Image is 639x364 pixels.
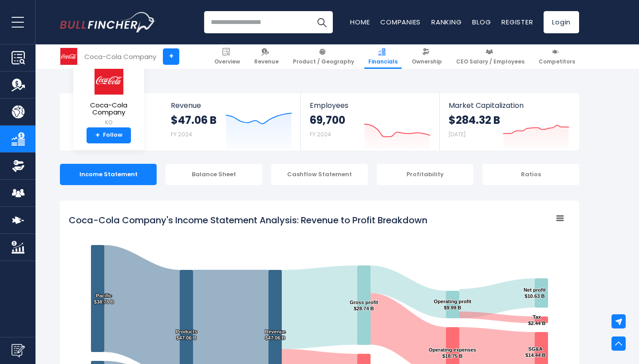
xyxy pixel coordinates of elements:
small: FY 2024 [310,131,331,138]
div: Balance Sheet [166,164,262,185]
text: Operating expenses $18.75 B [429,347,476,359]
span: Revenue [171,101,292,110]
span: Overview [214,58,240,65]
strong: 69,700 [310,113,345,127]
span: Revenue [254,58,279,65]
small: [DATE] [449,131,465,138]
text: Tax $2.44 B [528,314,545,326]
strong: + [95,131,100,139]
a: Product / Geography [289,44,358,69]
span: Coca-Cola Company [80,102,137,116]
text: SG&A $14.44 B [525,346,545,358]
a: Market Capitalization $284.32 B [DATE] [440,93,578,150]
span: CEO Salary / Employees [456,58,525,65]
span: Employees [310,101,430,110]
a: Login [544,11,579,33]
a: +Follow [87,127,131,143]
text: Pacific $38.78 B [94,293,114,305]
div: Income Statement [60,164,157,185]
img: KO logo [93,65,124,95]
small: FY 2024 [171,131,192,138]
button: Search [311,11,333,33]
div: Coca-Cola Company [84,51,156,62]
div: Cashflow Statement [271,164,368,185]
img: KO logo [60,48,77,65]
span: Market Capitalization [449,101,569,110]
a: Home [350,17,370,27]
small: KO [80,119,137,127]
text: Revenue $47.06 B [265,329,286,340]
a: Financials [364,44,402,69]
text: Gross profit $28.74 B [350,300,378,311]
img: Bullfincher logo [60,12,156,32]
a: Revenue $47.06 B FY 2024 [162,93,301,150]
a: Coca-Cola Company KO [80,65,138,127]
a: Blog [472,17,491,27]
span: Financials [368,58,398,65]
span: Ownership [412,58,442,65]
text: Operating profit $9.99 B [434,299,472,310]
div: Ratios [482,164,579,185]
a: Companies [380,17,421,27]
strong: $284.32 B [449,113,500,127]
a: Ranking [431,17,461,27]
text: Products $47.06 B [176,329,197,340]
a: Register [501,17,533,27]
img: Ownership [12,159,25,173]
strong: $47.06 B [171,113,217,127]
div: Profitability [377,164,473,185]
tspan: Coca-Cola Company's Income Statement Analysis: Revenue to Profit Breakdown [69,214,427,226]
a: Employees 69,700 FY 2024 [301,93,439,150]
a: CEO Salary / Employees [452,44,529,69]
a: Overview [210,44,244,69]
a: Go to homepage [60,12,155,32]
span: Competitors [539,58,575,65]
a: Competitors [535,44,579,69]
a: Ownership [408,44,446,69]
text: Net profit $10.63 B [524,287,546,299]
a: Revenue [250,44,283,69]
span: Product / Geography [293,58,354,65]
a: + [163,48,179,65]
